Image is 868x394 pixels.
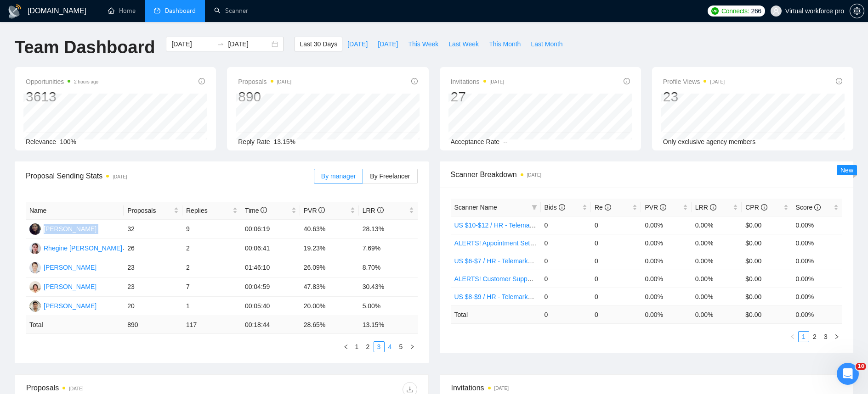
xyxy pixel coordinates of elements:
span: info-circle [836,78,842,84]
span: PVR [304,207,325,214]
td: 0.00 % [792,305,842,323]
td: 0 [541,270,591,288]
span: Profile Views [663,76,725,87]
th: Replies [182,202,241,220]
span: filter [530,200,539,214]
td: 00:06:41 [241,239,300,258]
a: 5 [396,342,406,352]
td: 20.00% [300,297,359,316]
span: info-circle [559,204,565,211]
td: 0 [541,216,591,234]
span: info-circle [411,78,418,84]
li: 2 [363,341,374,352]
span: PVR [645,204,666,211]
td: $0.00 [742,216,792,234]
li: 1 [352,341,363,352]
a: 3 [374,342,384,352]
td: $ 0.00 [742,305,792,323]
a: JA[PERSON_NAME] [29,283,96,290]
td: 23 [124,258,182,277]
td: $0.00 [742,288,792,305]
span: [DATE] [347,39,368,49]
span: This Month [489,39,521,49]
div: 890 [238,88,291,105]
td: 00:05:40 [241,297,300,316]
span: info-circle [605,204,611,211]
td: 7.69% [359,239,418,258]
img: MO [29,223,41,235]
td: 0.00% [641,216,691,234]
time: [DATE] [494,386,509,391]
span: Only exclusive agency members [663,138,756,145]
span: [DATE] [378,39,398,49]
td: 0 [541,288,591,305]
span: user [773,8,779,14]
span: Invitations [451,382,842,394]
span: swap-right [217,40,224,48]
td: 0 [591,234,641,252]
button: right [407,341,418,352]
time: 2 hours ago [74,79,98,84]
td: 00:04:59 [241,277,300,297]
span: Relevance [26,138,56,145]
td: 0.00 % [641,305,691,323]
button: [DATE] [373,37,403,51]
span: Dashboard [165,7,196,15]
div: [PERSON_NAME] [44,262,96,272]
span: Proposals [238,76,291,87]
td: 0 [591,270,641,288]
td: 26.09% [300,258,359,277]
span: left [790,334,795,339]
span: Last Month [531,39,562,49]
span: Connects: [721,6,749,16]
span: 266 [751,6,761,16]
span: right [409,344,415,350]
li: 3 [374,341,385,352]
td: 0.00% [692,252,742,270]
a: 4 [385,342,395,352]
span: Replies [186,205,231,216]
button: left [340,341,352,352]
button: Last Week [443,37,484,51]
span: info-circle [261,207,267,213]
span: 10 [856,363,866,370]
td: 0.00 % [692,305,742,323]
time: [DATE] [113,174,127,179]
span: dashboard [154,7,160,14]
td: 1 [182,297,241,316]
td: 0.00% [792,234,842,252]
td: 890 [124,316,182,334]
td: 9 [182,220,241,239]
td: 40.63% [300,220,359,239]
td: 0 [541,252,591,270]
td: 0.00% [692,234,742,252]
span: This Week [408,39,438,49]
td: $0.00 [742,234,792,252]
td: 13.15 % [359,316,418,334]
td: Total [26,316,124,334]
span: Bids [545,204,565,211]
td: 28.65 % [300,316,359,334]
td: 0 [591,288,641,305]
span: CPR [745,204,767,211]
td: 0.00% [641,234,691,252]
td: 0.00% [792,270,842,288]
td: $0.00 [742,252,792,270]
span: Proposal Sending Stats [26,170,314,182]
a: US $6-$7 / HR - Telemarketing [454,257,542,265]
input: Start date [171,39,213,49]
span: info-circle [199,78,205,84]
td: 0.00% [692,288,742,305]
span: Acceptance Rate [451,138,500,145]
div: Rhegine [PERSON_NAME] [44,243,122,253]
td: 0.00% [692,270,742,288]
a: US $10-$12 / HR - Telemarketing [454,222,549,229]
a: ALERTS! Appointment Setting or Cold Calling [454,239,584,247]
td: 5.00% [359,297,418,316]
li: Next Page [831,331,842,342]
li: 5 [396,341,407,352]
span: Scanner Breakdown [451,169,843,180]
td: 0.00% [792,288,842,305]
td: 0 [541,305,591,323]
time: [DATE] [490,79,504,84]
